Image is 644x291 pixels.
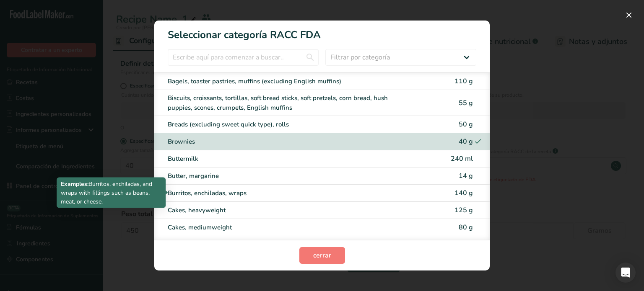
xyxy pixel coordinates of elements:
div: Open Intercom Messenger [615,263,636,283]
div: Butter, margarine [168,171,406,181]
span: 40 g [459,137,473,146]
span: 110 g [454,77,473,86]
div: Burritos, enchiladas, wraps [168,188,406,198]
span: 50 g [459,120,473,129]
span: 80 g [459,223,473,232]
span: 14 g [459,171,473,180]
span: 140 g [454,188,473,198]
b: Examples: [61,180,88,188]
div: Breads (excluding sweet quick type), rolls [168,120,406,129]
div: Buttermilk [168,154,406,164]
span: 240 ml [451,154,473,163]
span: 125 g [454,206,473,215]
div: Cakes, lightweight (angel food, chiffon, or sponge cake without icing or filling) [168,240,406,250]
span: 55 g [459,98,473,108]
div: Cakes, mediumweight [168,223,406,232]
div: Cakes, heavyweight [168,206,406,215]
p: Burritos, enchiladas, and wraps with fillings such as beans, meat, or cheese. [61,180,161,206]
div: Biscuits, croissants, tortillas, soft bread sticks, soft pretzels, corn bread, hush puppies, scon... [168,93,406,112]
div: Bagels, toaster pastries, muffins (excluding English muffins) [168,77,406,86]
input: Escribe aquí para comenzar a buscar.. [168,49,319,66]
span: cerrar [313,250,331,260]
button: cerrar [299,247,345,264]
div: Brownies [168,137,406,147]
h1: Seleccionar categoría RACC FDA [154,21,490,42]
